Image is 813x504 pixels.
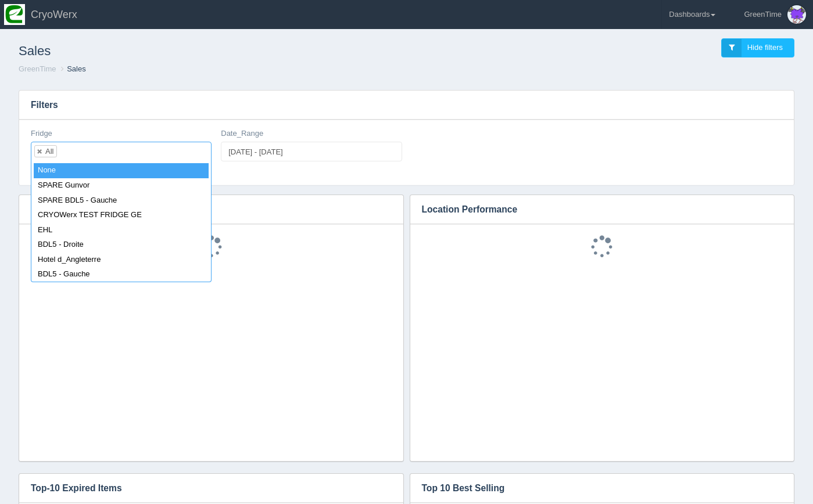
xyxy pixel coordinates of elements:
div: BDL5 - Droite [34,237,209,253]
div: CRYOWerx TEST FRIDGE GE [34,208,209,223]
div: None [34,163,209,178]
div: BDL5 - Gauche [34,267,209,282]
div: SPARE BDL5 - Gauche [34,193,209,208]
div: SPARE Gunvor [34,178,209,193]
button: Sort column ascending [85,10,92,24]
div: EHL [34,223,209,238]
div: Hotel d_Angleterre [34,253,209,268]
td: 00:17:00 [3,26,97,111]
span: Ago [6,13,20,22]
